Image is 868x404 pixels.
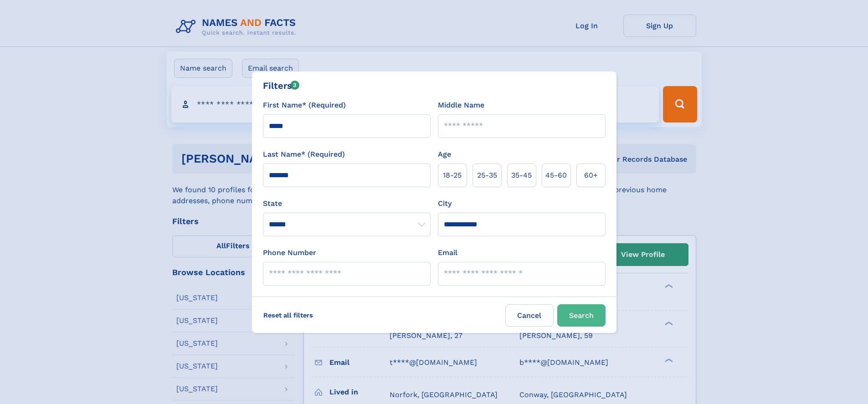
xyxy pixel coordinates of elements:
label: Age [438,149,451,160]
span: 35‑45 [511,170,532,181]
button: Search [557,304,606,327]
label: City [438,198,452,209]
div: Filters [263,79,300,92]
span: 60+ [584,170,598,181]
label: Last Name* (Required) [263,149,345,160]
span: 18‑25 [443,170,462,181]
span: 25‑35 [477,170,497,181]
label: Middle Name [438,100,484,111]
label: Reset all filters [257,304,319,326]
label: Phone Number [263,247,316,258]
label: Cancel [505,304,554,327]
label: First Name* (Required) [263,100,346,111]
label: Email [438,247,457,258]
label: State [263,198,431,209]
span: 45‑60 [545,170,567,181]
